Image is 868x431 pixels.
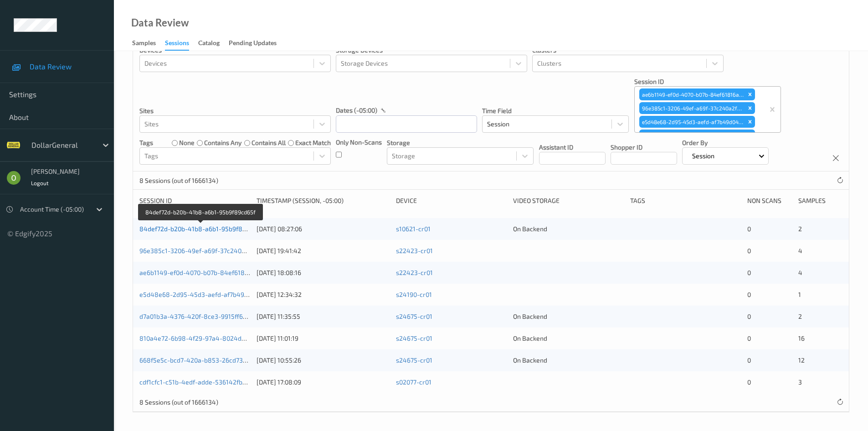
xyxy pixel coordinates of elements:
p: Storage [387,138,534,147]
div: Data Review [131,18,189,27]
div: On Backend [513,312,624,321]
a: Sessions [165,37,198,51]
div: Pending Updates [229,38,277,50]
p: dates (-05:00) [336,106,377,115]
label: exact match [295,138,331,147]
span: 2 [798,225,802,233]
span: 4 [798,269,802,276]
div: [DATE] 10:55:26 [257,356,390,365]
p: Order By [682,138,769,147]
a: 668f5e5c-bcd7-420a-b853-26cd73734199 [139,356,264,364]
div: On Backend [513,356,624,365]
span: 0 [747,225,751,233]
a: 96e385c1-3206-49ef-a69f-37c240a2f271 [139,247,261,254]
div: Remove e5d48e68-2d95-45d3-aefd-af7b49d04f85 [745,116,755,128]
div: Catalog [198,38,220,50]
a: ae6b1149-ef0d-4070-b07b-84ef61816aef [139,269,261,276]
div: [DATE] 11:35:55 [257,312,390,321]
a: s22423-cr01 [396,247,433,254]
div: Sessions [165,38,189,51]
span: 1 [798,291,801,298]
a: Catalog [198,37,229,50]
a: 84def72d-b20b-41b8-a6b1-95b9f89cd65f [139,225,262,233]
div: e5d48e68-2d95-45d3-aefd-af7b49d04f85 [639,116,745,128]
div: [DATE] 11:01:19 [257,334,390,343]
div: Remove 668f5e5c-bcd7-420a-b853-26cd73734199 [745,130,755,141]
a: s24675-cr01 [396,334,432,342]
a: 810a4e72-6b98-4f29-97a4-8024d013e083 [139,334,267,342]
p: Session ID [634,77,781,86]
a: s24190-cr01 [396,291,432,298]
a: Samples [132,37,165,50]
span: 16 [798,334,805,342]
div: [DATE] 17:08:09 [257,378,390,387]
a: s02077-cr01 [396,378,431,386]
p: Sites [139,106,331,115]
p: 8 Sessions (out of 1666134) [139,398,218,407]
p: Only Non-Scans [336,138,382,147]
span: 0 [747,378,751,386]
div: Remove 96e385c1-3206-49ef-a69f-37c240a2f271 [745,102,755,114]
div: On Backend [513,334,624,343]
p: 8 Sessions (out of 1666134) [139,176,218,185]
div: [DATE] 19:41:42 [257,246,390,255]
a: s24675-cr01 [396,356,432,364]
p: Session [689,151,718,161]
span: 0 [747,356,751,364]
label: contains all [252,138,286,147]
div: 96e385c1-3206-49ef-a69f-37c240a2f271 [639,102,745,114]
span: 0 [747,269,751,276]
div: [DATE] 12:34:32 [257,290,390,299]
div: On Backend [513,224,624,234]
label: none [179,138,195,147]
p: Shopper ID [611,143,677,152]
a: Pending Updates [229,37,286,50]
span: 0 [747,334,751,342]
a: s24675-cr01 [396,312,432,320]
span: 4 [798,247,802,254]
a: s22423-cr01 [396,269,433,276]
div: ae6b1149-ef0d-4070-b07b-84ef61816aef [639,88,745,100]
span: 0 [747,247,751,254]
div: Video Storage [513,196,624,205]
div: [DATE] 18:08:16 [257,268,390,277]
a: e5d48e68-2d95-45d3-aefd-af7b49d04f85 [139,291,266,298]
div: Device [396,196,507,205]
a: cdf1cfc1-c51b-4edf-adde-536142fbc39e [139,378,257,386]
p: Tags [139,138,153,147]
span: 0 [747,291,751,298]
a: d7a01b3a-4376-420f-8ce3-9915ff665dc0 [139,312,261,320]
div: Non Scans [747,196,791,205]
div: 668f5e5c-bcd7-420a-b853-26cd73734199 [639,130,745,141]
a: s10621-cr01 [396,225,431,233]
span: 3 [798,378,802,386]
div: Remove ae6b1149-ef0d-4070-b07b-84ef61816aef [745,88,755,100]
p: Time Field [482,106,629,115]
div: Session ID [139,196,250,205]
span: 0 [747,312,751,320]
label: contains any [204,138,241,147]
div: Samples [132,38,156,50]
div: Timestamp (Session, -05:00) [257,196,390,205]
span: 12 [798,356,805,364]
span: 2 [798,312,802,320]
p: Assistant ID [539,143,606,152]
div: Samples [798,196,842,205]
div: [DATE] 08:27:06 [257,224,390,234]
div: Tags [630,196,741,205]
